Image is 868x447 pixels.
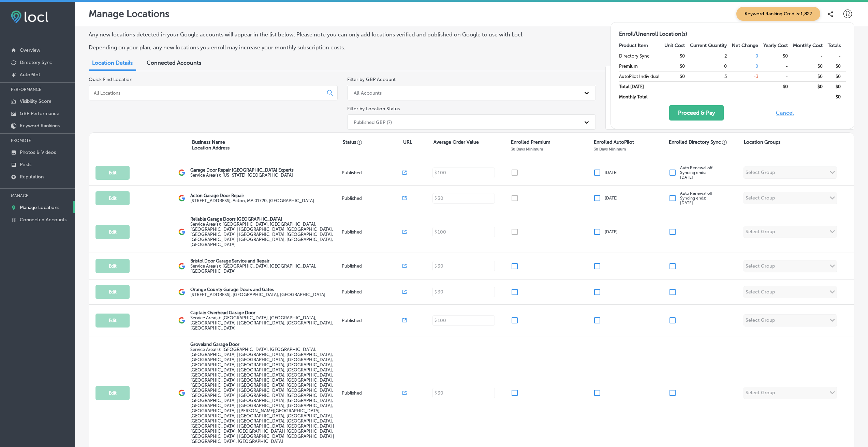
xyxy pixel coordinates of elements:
[511,139,550,145] p: Enrolled Premium
[828,92,846,102] td: $ 0
[95,386,130,400] button: Edit
[20,98,52,104] p: Visibility Score
[190,222,333,247] span: Essex County, MA, USA | Middlesex County, MA, USA | Strafford County, NH, USA | Rockingham County...
[190,287,325,292] p: Orange County Garage Doors and Gates
[763,51,793,61] td: $0
[20,149,56,155] p: Photos & Videos
[95,285,130,299] button: Edit
[190,258,340,264] p: Bristol Door Garage Service and Repair
[95,259,130,273] button: Edit
[606,90,679,103] td: AutoPilot Individual
[664,61,690,71] td: $0
[342,264,402,269] p: Published
[95,166,130,180] button: Edit
[732,51,763,61] td: 0
[594,147,626,151] p: 30 Days Minimum
[89,44,586,51] p: Depending on your plan, any new locations you enroll may increase your monthly subscription costs.
[343,139,403,145] p: Status
[664,41,690,51] th: Unit Cost
[347,106,400,112] label: Filter by Location Status
[774,105,796,121] button: Cancel
[147,60,201,66] span: Connected Accounts
[178,169,185,176] img: logo
[342,289,402,294] p: Published
[763,61,793,71] td: -
[793,51,828,61] td: -
[793,41,828,51] th: Monthly Cost
[619,81,664,92] td: Total [DATE]
[680,170,706,180] span: Syncing ends: [DATE]
[763,81,793,92] td: $ 0
[763,71,793,81] td: -
[732,41,763,51] th: Net Change
[606,66,854,78] h3: Enrolled Summary Totals
[690,61,732,71] td: 0
[732,71,763,81] td: -3
[93,90,322,96] input: All Locations
[664,51,690,61] td: $0
[190,347,334,444] span: Andover, MA, USA | Boxford, MA, USA | Amesbury, MA, USA | Atkinson, NH, USA | Danville, NH, USA |...
[605,196,618,201] p: [DATE]
[619,92,664,102] td: Monthly Total
[20,60,52,65] p: Directory Sync
[680,165,712,180] p: Auto Renewal off
[669,105,724,121] button: Proceed & Pay
[828,61,846,71] td: $0
[605,170,618,175] p: [DATE]
[594,139,634,145] p: Enrolled AutoPilot
[192,139,230,151] p: Business Name Location Address
[190,198,314,203] label: [STREET_ADDRESS] , Acton, MA 01720, [GEOGRAPHIC_DATA]
[178,289,185,296] img: logo
[664,71,690,81] td: $0
[342,196,402,201] p: Published
[619,41,664,51] th: Product Item
[763,41,793,51] th: Yearly Cost
[342,170,402,175] p: Published
[619,71,664,81] td: AutoPilot Individual
[190,310,340,315] p: Captain Overhead Garage Door
[20,72,40,78] p: AutoPilot
[20,123,60,129] p: Keyword Rankings
[744,139,780,145] p: Location Groups
[178,195,185,202] img: logo
[606,118,709,129] a: View agency and enterprise plan options
[190,173,293,178] span: Connecticut, USA
[606,103,679,115] td: Monthly Total
[680,191,712,205] p: Auto Renewal off
[669,139,727,145] p: Enrolled Directory Sync
[690,71,732,81] td: 3
[793,71,828,81] td: $0
[680,196,706,205] span: Syncing ends: [DATE]
[828,41,846,51] th: Totals
[732,61,763,71] td: 0
[20,217,67,223] p: Connected Accounts
[736,7,820,21] span: Keyword Ranking Credits: 1,827
[178,228,185,235] img: logo
[619,61,664,71] td: Premium
[20,174,44,180] p: Reputation
[605,229,618,234] p: [DATE]
[178,389,185,396] img: logo
[95,225,130,239] button: Edit
[20,205,59,210] p: Manage Locations
[92,60,133,66] span: Location Details
[354,90,382,96] div: All Accounts
[619,31,846,37] h2: Enroll/Unenroll Location(s)
[619,51,664,61] td: Directory Sync
[178,263,185,270] img: logo
[190,193,314,198] p: Acton Garage Door Repair
[190,264,316,274] span: Hartford County, CT, USA
[20,111,59,116] p: GBP Performance
[433,139,479,145] p: Average Order Value
[342,318,402,323] p: Published
[190,217,340,222] p: Reliable Garage Doors [GEOGRAPHIC_DATA]
[95,314,130,328] button: Edit
[190,342,340,347] p: Groveland Garage Door
[89,8,170,19] p: Manage Locations
[190,167,294,173] p: Garage Door Repair [GEOGRAPHIC_DATA] Experts
[793,61,828,71] td: $0
[354,119,392,125] div: Published GBP (7)
[690,51,732,61] td: 2
[190,315,333,331] span: Middlesex County, MA, USA | Worcester County, MA, USA
[828,71,846,81] td: $0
